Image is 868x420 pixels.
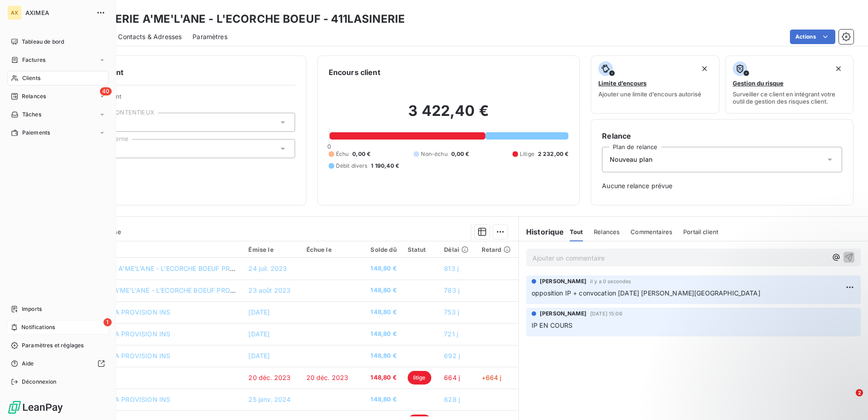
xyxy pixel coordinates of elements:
span: Portail client [683,228,718,235]
span: 628 j [444,395,460,403]
span: Paramètres et réglages [22,341,84,350]
span: 1 190,40 € [371,162,399,170]
span: Tableau de bord [22,38,64,46]
span: IMP - L'ASINERIE A'ME'L'ANE - L'ECORCHE BOEUF PROVISION INSUFF [64,265,282,272]
h6: Historique [519,226,564,237]
span: Aucune relance prévue [602,181,842,190]
span: 783 j [444,286,459,294]
span: 0 [327,143,331,150]
span: Propriétés Client [73,93,295,105]
span: Surveiller ce client en intégrant votre outil de gestion des risques client. [733,90,846,105]
span: IMP L ASINERIE A PROVISION INS [64,308,171,316]
img: Logo LeanPay [7,400,64,415]
span: IMP L ASINERIE A PROVISION INS [64,395,171,403]
span: 40 [100,87,112,95]
span: IMP L ASINERIE A PROVISION INS [64,330,171,338]
button: Gestion du risqueSurveiller ce client en intégrant votre outil de gestion des risques client. [725,55,853,114]
span: 148,80 € [364,264,397,273]
span: Déconnexion [22,378,57,386]
span: Limite d’encours [598,80,646,87]
span: 1 [104,318,112,326]
span: IP EN COURS [532,321,573,329]
span: 148,80 € [364,351,397,360]
span: Gestion du risque [733,80,784,87]
span: [DATE] [248,352,270,360]
span: litige [408,371,431,385]
span: Paramètres [192,32,227,41]
span: 692 j [444,352,460,360]
span: [PERSON_NAME] [540,310,587,318]
span: Commentaires [631,228,672,235]
h3: L'ASINERIE A'ME'L'ANE - L'ECORCHE BOEUF - 411LASINERIE [80,11,405,27]
span: Aide [22,360,34,368]
span: IMP L'ASINERIE A'ME'L'ANE - L'ECORCHE BOEUF PROVISION INSUF [64,286,274,294]
span: [DATE] 15:06 [590,311,622,316]
span: Débit divers [336,162,368,170]
span: 25 janv. 2024 [248,395,291,403]
span: 148,80 € [364,330,397,339]
button: Limite d’encoursAjouter une limite d’encours autorisé [591,55,719,114]
span: Non-échu [421,150,447,158]
div: AX [7,5,22,20]
span: 0,00 € [352,150,370,158]
span: [DATE] [248,308,270,316]
span: 721 j [444,330,458,338]
span: Échu [336,150,349,158]
span: 23 août 2023 [248,286,291,294]
span: Relances [22,92,46,100]
span: 20 déc. 2023 [248,374,291,381]
div: Statut [408,246,434,253]
span: Litige [520,150,534,158]
span: Paiements [22,129,50,137]
span: 0,00 € [451,150,469,158]
span: 20 déc. 2023 [306,374,349,381]
span: Tout [570,228,583,235]
span: 664 j [444,374,460,381]
span: opposition IP + convocation [DATE] [PERSON_NAME][GEOGRAPHIC_DATA] [532,289,760,297]
span: 148,80 € [364,286,397,295]
span: 148,80 € [364,308,397,317]
h2: 3 422,40 € [329,102,569,129]
span: 813 j [444,265,459,272]
span: [PERSON_NAME] [540,277,587,285]
span: Ajouter une limite d’encours autorisé [598,90,701,98]
span: Relances [594,228,620,235]
span: Tâches [22,110,41,119]
span: 24 juil. 2023 [248,265,287,272]
span: 753 j [444,308,459,316]
h6: Relance [602,130,842,141]
div: Solde dû [364,246,397,253]
div: Retard [482,246,513,253]
span: AXIMEA [25,9,91,16]
iframe: Intercom notifications message [686,332,868,395]
span: +664 j [482,374,502,381]
h6: Encours client [329,67,380,78]
span: 148,80 € [364,395,397,404]
span: Contacts & Adresses [118,32,182,41]
span: IMP L ASINERIE A PROVISION INS [64,352,171,360]
span: 2 [856,389,863,396]
span: Notifications [21,323,55,331]
span: Imports [22,305,42,313]
div: Émise le [248,246,295,253]
div: Référence [64,245,238,254]
span: 2 232,00 € [538,150,569,158]
span: Nouveau plan [610,155,652,164]
span: Clients [22,74,40,82]
h6: Informations client [55,67,295,78]
iframe: Intercom live chat [837,389,859,411]
span: Factures [22,56,45,64]
div: Délai [444,246,470,253]
span: il y a 0 secondes [590,279,631,284]
span: 148,80 € [364,373,397,382]
button: Actions [790,30,835,44]
span: [DATE] [248,330,270,338]
div: Échue le [306,246,353,253]
a: Aide [7,356,108,371]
